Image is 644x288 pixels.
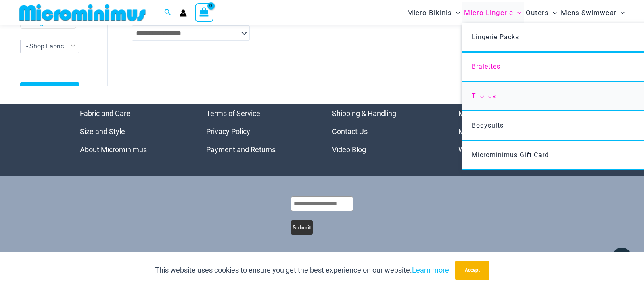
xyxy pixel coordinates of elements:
[472,33,519,41] span: Lingerie Packs
[452,2,460,23] span: Menu Toggle
[407,2,452,23] span: Micro Bikinis
[206,145,276,154] a: Payment and Returns
[332,104,438,159] nav: Menu
[472,151,549,159] span: Microminimus Gift Card
[472,92,496,100] span: Thongs
[458,104,565,159] aside: Footer Widget 4
[462,2,523,23] a: Micro LingerieMenu ToggleMenu Toggle
[80,104,186,159] nav: Menu
[617,2,625,23] span: Menu Toggle
[455,261,489,280] button: Accept
[206,104,312,159] nav: Menu
[332,109,396,118] a: Shipping & Handling
[80,109,130,118] a: Fabric and Care
[412,266,449,274] a: Learn more
[80,127,125,136] a: Size and Style
[206,127,250,136] a: Privacy Policy
[80,145,147,154] a: About Microminimus
[458,104,565,159] nav: Menu
[472,63,500,70] span: Bralettes
[20,39,79,53] span: - Shop Fabric Type
[561,2,617,23] span: Mens Swimwear
[206,109,260,118] a: Terms of Service
[80,104,186,159] aside: Footer Widget 1
[549,2,557,23] span: Menu Toggle
[458,145,529,154] a: Wicked Weasel Bikinis
[155,264,449,276] p: This website uses cookies to ensure you get the best experience on our website.
[164,8,171,18] a: Search icon link
[180,9,187,17] a: Account icon link
[195,3,213,22] a: View Shopping Cart, empty
[524,2,559,23] a: OutersMenu ToggleMenu Toggle
[526,2,549,23] span: Outers
[21,40,79,52] span: - Shop Fabric Type
[332,145,366,154] a: Video Blog
[458,109,544,118] a: Microminimus Community
[458,127,522,136] a: Micro Bikini Contest
[559,2,627,23] a: Mens SwimwearMenu ToggleMenu Toggle
[332,104,438,159] aside: Footer Widget 3
[291,220,313,235] button: Submit
[464,2,513,23] span: Micro Lingerie
[332,127,368,136] a: Contact Us
[26,42,79,50] span: - Shop Fabric Type
[16,4,149,22] img: MM SHOP LOGO FLAT
[472,122,504,129] span: Bodysuits
[206,104,312,159] aside: Footer Widget 2
[405,2,462,23] a: Micro BikinisMenu ToggleMenu Toggle
[404,1,628,24] nav: Site Navigation
[20,82,79,125] a: [DEMOGRAPHIC_DATA] Sizing Guide
[513,2,521,23] span: Menu Toggle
